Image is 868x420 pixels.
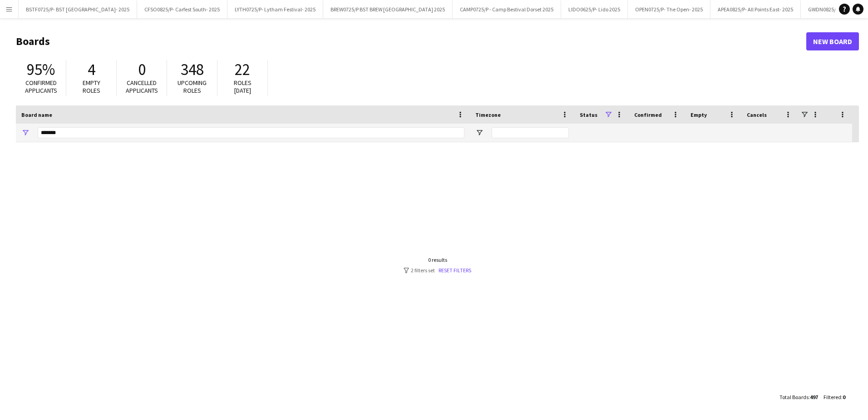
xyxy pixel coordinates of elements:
[27,60,55,80] span: 95%
[779,388,818,406] div: :
[234,79,252,95] span: Roles [DATE]
[404,256,471,263] div: 0 results
[492,127,569,138] input: Timezone Filter Input
[634,111,662,118] span: Confirmed
[747,111,767,118] span: Cancels
[439,267,471,274] a: Reset filters
[475,129,483,137] button: Open Filter Menu
[21,111,52,118] span: Board name
[137,0,227,18] button: CFSO0825/P- Carfest South- 2025
[38,127,464,138] input: Board name Filter Input
[810,394,818,400] span: 497
[83,79,100,95] span: Empty roles
[126,79,158,95] span: Cancelled applicants
[323,0,453,18] button: BREW0725/P BST BREW [GEOGRAPHIC_DATA] 2025
[404,267,471,274] div: 2 filters set
[710,0,801,18] button: APEA0825/P- All Points East- 2025
[235,60,250,80] span: 22
[25,79,57,95] span: Confirmed applicants
[19,0,137,18] button: BSTF0725/P- BST [GEOGRAPHIC_DATA]- 2025
[227,0,323,18] button: LYTH0725/P- Lytham Festival- 2025
[88,60,95,80] span: 4
[561,0,628,18] button: LIDO0625/P- Lido 2025
[779,394,809,400] span: Total Boards
[178,79,207,95] span: Upcoming roles
[690,111,707,118] span: Empty
[628,0,710,18] button: OPEN0725/P- The Open- 2025
[475,111,501,118] span: Timezone
[824,394,841,400] span: Filtered
[843,394,845,400] span: 0
[453,0,561,18] button: CAMP0725/P - Camp Bestival Dorset 2025
[138,60,146,80] span: 0
[181,60,204,80] span: 348
[16,35,806,48] h1: Boards
[806,32,859,50] a: New Board
[580,111,597,118] span: Status
[21,129,30,137] button: Open Filter Menu
[824,388,845,406] div: :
